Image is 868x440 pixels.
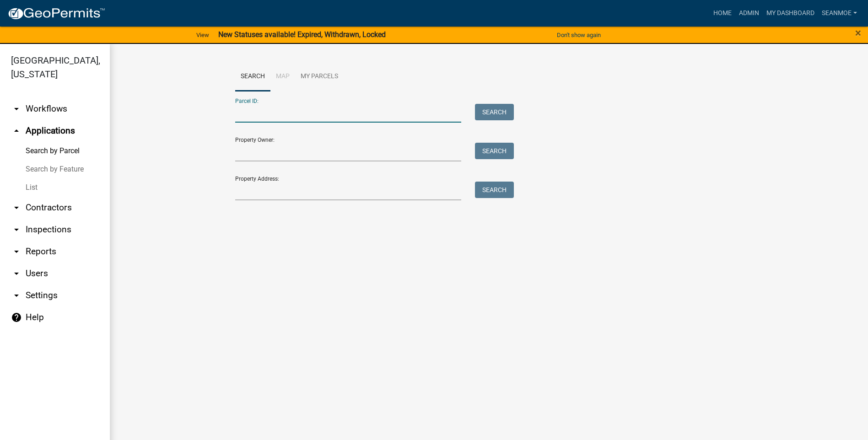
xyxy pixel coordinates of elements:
i: arrow_drop_down [11,202,22,213]
a: My Parcels [295,62,344,91]
i: help [11,312,22,323]
i: arrow_drop_down [11,246,22,257]
a: SeanMoe [818,5,861,22]
a: Admin [735,5,763,22]
button: Search [475,143,514,159]
button: Don't show again [553,27,604,43]
i: arrow_drop_up [11,125,22,136]
span: × [855,27,861,39]
a: View [193,27,213,43]
button: Search [475,182,514,198]
i: arrow_drop_down [11,224,22,235]
button: Close [855,27,861,38]
a: Search [235,62,270,91]
a: My Dashboard [763,5,818,22]
i: arrow_drop_down [11,268,22,279]
button: Search [475,104,514,120]
i: arrow_drop_down [11,103,22,114]
i: arrow_drop_down [11,290,22,301]
strong: New Statuses available! Expired, Withdrawn, Locked [218,30,386,39]
a: Home [710,5,735,22]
